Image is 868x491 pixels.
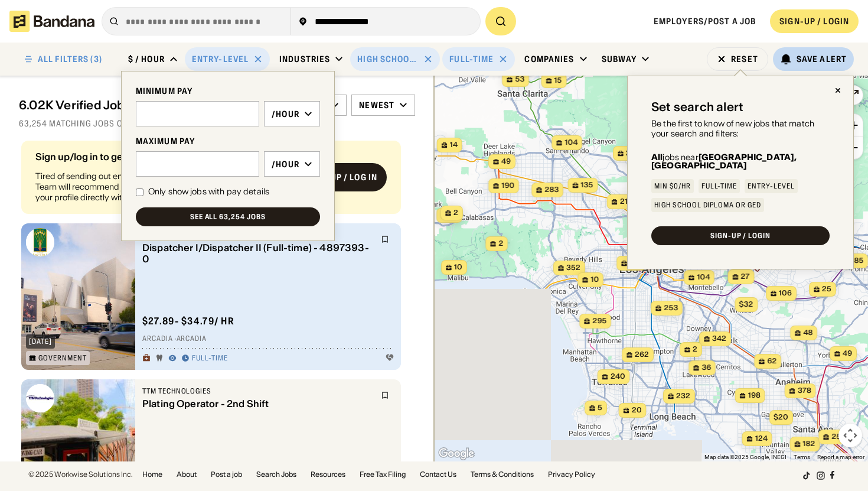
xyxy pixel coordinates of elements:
[190,213,266,220] div: See all 63,254 jobs
[449,140,457,150] span: 14
[437,446,476,461] a: Open this area in Google Maps (opens a new window)
[651,119,830,139] div: Be the first to know of new jobs that match your search and filters:
[651,152,797,171] b: [GEOGRAPHIC_DATA], [GEOGRAPHIC_DATA]
[739,300,753,308] span: $32
[192,354,228,363] div: Full-time
[501,157,511,167] span: 49
[142,242,374,265] div: Dispatcher I/Dispatcher II (Full-time) - 4897393-0
[38,355,87,362] div: Government
[664,303,678,313] span: 253
[592,316,606,326] span: 295
[554,76,562,86] span: 15
[794,454,810,460] a: Terms (opens in new tab)
[192,54,249,64] div: Entry-Level
[564,138,577,148] span: 104
[308,172,377,183] div: Sign up / Log in
[740,272,749,282] span: 27
[635,350,649,360] span: 262
[831,432,846,442] span: 259
[9,11,94,32] img: Bandana logotype
[779,288,792,298] span: 106
[35,171,289,203] div: Tired of sending out endless job applications? Bandana Match Team will recommend jobs tailored to...
[256,471,296,478] a: Search Jobs
[822,284,831,294] span: 25
[142,398,374,409] div: Plating Operator - 2nd Shift
[712,334,726,344] span: 342
[272,109,299,119] div: /hour
[651,153,830,170] div: jobs near
[767,356,776,366] span: 62
[803,328,812,338] span: 48
[651,152,663,162] b: All
[544,185,559,195] span: 283
[797,386,811,396] span: 378
[654,201,761,209] div: High School Diploma or GED
[142,386,374,396] div: TTM Technologies
[26,384,54,412] img: TTM Technologies logo
[710,232,771,239] div: SIGN-UP / LOGIN
[360,471,406,478] a: Free Tax Filing
[35,152,289,161] div: Sign up/log in to get job matches
[731,55,758,63] div: Reset
[779,16,849,27] div: SIGN-UP / LOGIN
[619,197,632,207] span: 213
[357,54,419,64] div: High School Diploma or GED
[701,183,738,190] div: Full-time
[26,228,54,256] img: City of Arcadia logo
[29,338,52,345] div: [DATE]
[817,454,864,460] a: Report a map error
[626,148,631,158] span: 2
[748,183,795,190] div: Entry-Level
[755,434,767,444] span: 124
[501,181,514,191] span: 190
[19,118,415,129] div: 63,254 matching jobs on [DOMAIN_NAME]
[515,74,524,84] span: 53
[654,16,756,27] a: Employers/Post a job
[590,275,599,285] span: 10
[524,54,574,64] div: Companies
[610,372,625,382] span: 240
[602,54,637,64] div: Subway
[19,98,265,112] div: 6.02K Verified Jobs
[631,405,641,415] span: 20
[802,439,815,449] span: 182
[28,471,133,478] div: © 2025 Workwise Solutions Inc.
[38,55,102,63] div: ALL FILTERS (3)
[748,391,760,401] span: 198
[701,363,711,373] span: 36
[566,263,580,273] span: 352
[704,454,787,460] span: Map data ©2025 Google, INEGI
[136,86,320,96] div: MINIMUM PAY
[774,412,788,421] span: $20
[471,471,534,478] a: Terms & Conditions
[598,403,602,413] span: 5
[676,391,690,401] span: 232
[797,54,847,64] div: Save Alert
[449,54,494,64] div: Full-time
[548,471,595,478] a: Privacy Policy
[838,424,862,447] button: Map camera controls
[654,183,691,190] div: Min $0/hr
[359,100,394,110] div: Newest
[580,180,593,190] span: 135
[311,471,345,478] a: Resources
[142,334,394,344] div: Arcadia · Arcadia
[693,344,697,355] span: 2
[498,239,503,249] span: 2
[19,136,415,461] div: grid
[651,100,743,114] div: Set search alert
[136,136,320,147] div: MAXIMUM PAY
[420,471,456,478] a: Contact Us
[279,54,330,64] div: Industries
[136,188,143,196] input: Only show jobs with pay details
[453,208,458,218] span: 2
[177,471,197,478] a: About
[128,54,165,64] div: $ / hour
[211,471,242,478] a: Post a job
[148,186,269,198] div: Only show jobs with pay details
[454,262,462,272] span: 10
[272,159,299,170] div: /hour
[843,349,852,359] span: 49
[142,315,234,327] div: $ 27.89 - $34.79 / hr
